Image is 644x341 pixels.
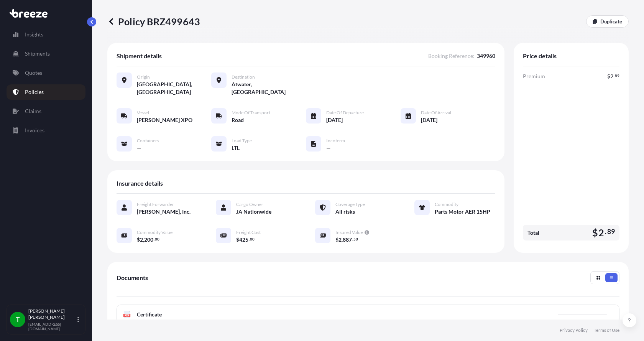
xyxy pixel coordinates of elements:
[154,238,154,241] span: .
[250,238,255,241] span: 00
[236,229,261,236] span: Freight Cost
[586,15,629,28] a: Duplicate
[137,110,149,116] span: Vessel
[7,46,85,61] a: Shipments
[477,52,495,60] span: 349960
[137,201,174,208] span: Freight Forwarder
[232,138,252,144] span: Load Type
[107,15,200,28] p: Policy BRZ499643
[598,228,604,237] span: 2
[236,237,239,242] span: $
[326,110,364,116] span: Date of Departure
[435,208,490,216] span: Parts Motor AER 15HP
[600,18,622,25] p: Duplicate
[338,237,342,242] span: 2
[353,238,358,241] span: 50
[16,316,20,323] span: T
[343,237,352,242] span: 887
[342,237,343,242] span: ,
[421,110,451,116] span: Date of Arrival
[326,116,343,124] span: [DATE]
[7,27,85,42] a: Insights
[117,52,162,60] span: Shipment details
[25,69,42,77] p: Quotes
[615,74,619,77] span: 89
[137,74,150,80] span: Origin
[421,116,437,124] span: [DATE]
[25,31,43,38] p: Insights
[326,144,331,152] span: —
[232,110,270,116] span: Mode of Transport
[614,74,614,77] span: .
[7,65,85,81] a: Quotes
[352,238,353,241] span: .
[28,308,76,320] p: [PERSON_NAME] [PERSON_NAME]
[232,144,240,152] span: LTL
[607,74,610,79] span: $
[249,238,250,241] span: .
[137,311,162,318] span: Certificate
[326,138,345,144] span: Incoterm
[137,237,140,242] span: $
[137,144,141,152] span: —
[428,52,475,60] span: Booking Reference :
[25,107,41,115] p: Claims
[25,88,44,96] p: Policies
[335,229,363,236] span: Insured Value
[137,81,211,96] span: [GEOGRAPHIC_DATA], [GEOGRAPHIC_DATA]
[143,237,144,242] span: ,
[239,237,248,242] span: 425
[28,322,76,331] p: [EMAIL_ADDRESS][DOMAIN_NAME]
[232,116,244,124] span: Road
[137,208,191,216] span: [PERSON_NAME], Inc.
[25,50,50,58] p: Shipments
[560,327,588,333] a: Privacy Policy
[7,104,85,119] a: Claims
[592,228,598,237] span: $
[232,74,255,80] span: Destination
[7,84,85,100] a: Policies
[125,314,130,317] text: PDF
[140,237,143,242] span: 2
[155,238,159,241] span: 00
[610,74,613,79] span: 2
[335,208,355,216] span: All risks
[523,72,545,80] span: Premium
[236,208,271,216] span: JA Nationwide
[137,229,172,236] span: Commodity Value
[523,52,557,60] span: Price details
[137,116,192,124] span: [PERSON_NAME] XPO
[335,201,365,208] span: Coverage Type
[117,180,163,187] span: Insurance details
[435,201,458,208] span: Commodity
[236,201,263,208] span: Cargo Owner
[594,327,619,333] a: Terms of Use
[527,229,539,237] span: Total
[117,274,148,282] span: Documents
[137,138,159,144] span: Containers
[144,237,153,242] span: 200
[7,123,85,138] a: Invoices
[607,229,615,234] span: 89
[335,237,338,242] span: $
[605,229,606,234] span: .
[25,127,44,134] p: Invoices
[232,81,306,96] span: Atwater, [GEOGRAPHIC_DATA]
